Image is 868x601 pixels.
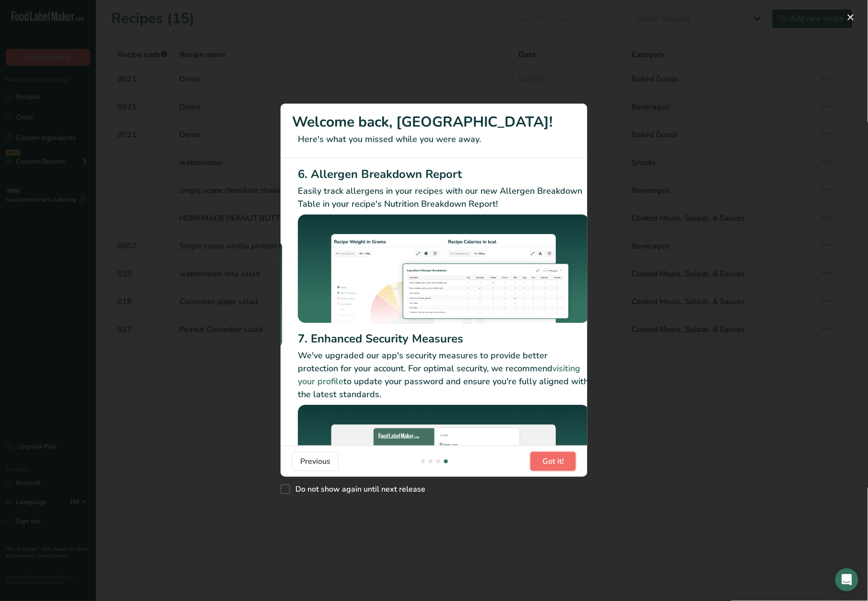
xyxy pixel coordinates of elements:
a: visiting your profile [298,363,580,387]
h2: 6. Allergen Breakdown Report [298,165,589,183]
button: Got it! [530,452,576,471]
span: Do not show again until next release [290,484,425,494]
img: Allergen Breakdown Report [298,214,589,327]
span: Got it! [542,456,564,467]
p: Easily track allergens in your recipes with our new Allergen Breakdown Table in your recipe's Nut... [298,185,589,211]
span: Previous [300,456,330,467]
h2: 7. Enhanced Security Measures [298,330,589,347]
img: Enhanced Security Measures [298,405,589,514]
p: Here's what you missed while you were away. [292,133,576,146]
h1: Welcome back, [GEOGRAPHIC_DATA]! [292,111,576,133]
button: Previous [292,452,339,471]
div: Open Intercom Messenger [835,568,858,591]
p: We've upgraded our app's security measures to provide better protection for your account. For opt... [298,349,589,401]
